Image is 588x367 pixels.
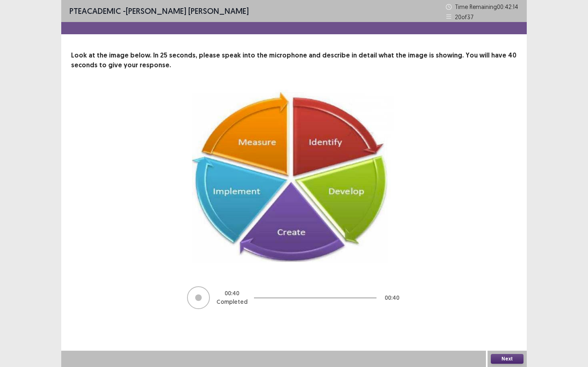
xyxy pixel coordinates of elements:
p: Completed [216,298,247,306]
p: Time Remaining 00 : 42 : 14 [455,2,519,11]
p: 20 of 37 [455,13,474,21]
p: - [PERSON_NAME] [PERSON_NAME] [69,5,249,17]
button: Next [491,354,523,364]
span: PTE academic [69,6,121,16]
p: Look at the image below. In 25 seconds, please speak into the microphone and describe in detail w... [71,51,517,70]
img: image-description [192,90,396,269]
p: 00 : 40 [225,289,239,298]
p: 00 : 40 [385,294,399,302]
